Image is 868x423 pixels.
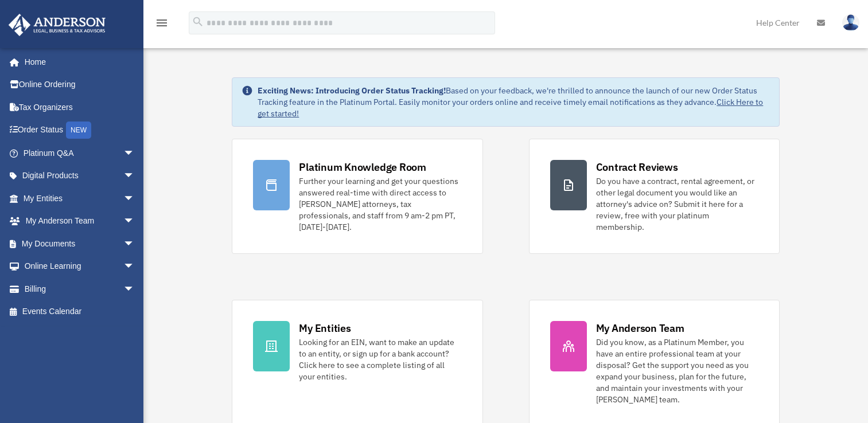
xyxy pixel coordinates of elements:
[155,16,169,30] i: menu
[123,277,146,301] span: arrow_drop_down
[529,139,780,254] a: Contract Reviews Do you have a contract, rental agreement, or other legal document you would like...
[8,164,152,187] a: Digital Productsarrow_drop_down
[299,160,426,174] div: Platinum Knowledge Room
[123,232,146,256] span: arrow_drop_down
[8,277,152,300] a: Billingarrow_drop_down
[8,50,146,73] a: Home
[299,321,351,335] div: My Entities
[8,232,152,255] a: My Documentsarrow_drop_down
[842,14,859,31] img: User Pic
[596,321,684,335] div: My Anderson Team
[596,175,758,233] div: Do you have a contract, rental agreement, or other legal document you would like an attorney's ad...
[299,175,461,233] div: Further your learning and get your questions answered real-time with direct access to [PERSON_NAM...
[596,336,758,405] div: Did you know, as a Platinum Member, you have an entire professional team at your disposal? Get th...
[299,336,461,382] div: Looking for an EIN, want to make an update to an entity, or sign up for a bank account? Click her...
[258,97,763,119] a: Click Here to get started!
[258,85,446,96] strong: Exciting News: Introducing Order Status Tracking!
[232,139,482,254] a: Platinum Knowledge Room Further your learning and get your questions answered real-time with dire...
[258,85,769,119] div: Based on your feedback, we're thrilled to announce the launch of our new Order Status Tracking fe...
[66,122,91,139] div: NEW
[8,96,152,119] a: Tax Organizers
[8,142,152,164] a: Platinum Q&Aarrow_drop_down
[5,14,109,36] img: Anderson Advisors Platinum Portal
[596,160,678,174] div: Contract Reviews
[8,255,152,278] a: Online Learningarrow_drop_down
[8,73,152,96] a: Online Ordering
[8,187,152,210] a: My Entitiesarrow_drop_down
[155,20,169,30] a: menu
[8,210,152,233] a: My Anderson Teamarrow_drop_down
[123,187,146,210] span: arrow_drop_down
[8,300,152,323] a: Events Calendar
[123,164,146,188] span: arrow_drop_down
[192,15,204,28] i: search
[8,119,152,142] a: Order StatusNEW
[123,142,146,165] span: arrow_drop_down
[123,210,146,233] span: arrow_drop_down
[123,255,146,279] span: arrow_drop_down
